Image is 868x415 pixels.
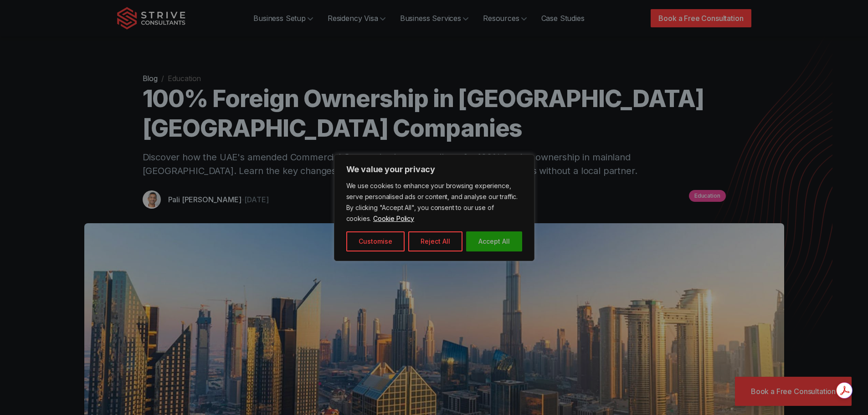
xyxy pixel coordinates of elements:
[334,154,534,261] div: We value your privacy
[346,231,405,251] button: Customise
[346,164,522,175] p: We value your privacy
[373,214,415,223] a: Cookie Policy
[408,231,462,251] button: Reject All
[466,231,522,251] button: Accept All
[346,180,522,224] p: We use cookies to enhance your browsing experience, serve personalised ads or content, and analys...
